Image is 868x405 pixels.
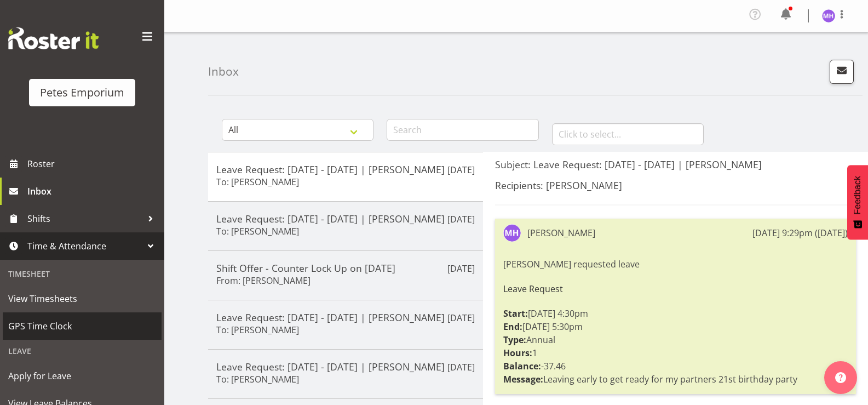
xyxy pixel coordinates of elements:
span: Shifts [27,210,142,227]
p: [DATE] [447,163,475,176]
strong: Balance: [503,360,541,372]
span: GPS Time Clock [8,318,156,334]
div: Leave [3,340,162,362]
a: Apply for Leave [3,362,162,390]
img: help-xxl-2.png [835,372,846,383]
div: [DATE] 9:29pm ([DATE]) [752,226,848,239]
strong: Hours: [503,347,532,359]
a: GPS Time Clock [3,312,162,340]
h5: Leave Request: [DATE] - [DATE] | [PERSON_NAME] [216,361,475,373]
p: [DATE] [447,311,475,324]
h6: To: [PERSON_NAME] [216,226,299,237]
h5: Leave Request: [DATE] - [DATE] | [PERSON_NAME] [216,163,475,175]
h6: To: [PERSON_NAME] [216,374,299,385]
p: [DATE] [447,262,475,275]
p: [DATE] [447,361,475,374]
h6: Leave Request [503,284,848,294]
img: Rosterit website logo [8,27,99,49]
h4: Inbox [208,65,239,78]
strong: Type: [503,334,526,346]
h5: Recipients: [PERSON_NAME] [495,179,856,191]
h6: To: [PERSON_NAME] [216,176,299,187]
strong: Start: [503,307,528,320]
h5: Shift Offer - Counter Lock Up on [DATE] [216,262,475,274]
h5: Subject: Leave Request: [DATE] - [DATE] | [PERSON_NAME] [495,158,856,170]
div: [PERSON_NAME] requested leave [DATE] 4:30pm [DATE] 5:30pm Annual 1 -37.46 Leaving early to get re... [503,255,848,389]
span: Feedback [853,176,863,214]
div: Timesheet [3,263,162,285]
h5: Leave Request: [DATE] - [DATE] | [PERSON_NAME] [216,213,475,225]
a: View Timesheets [3,285,162,312]
input: Click to select... [552,123,704,145]
input: Search [387,119,538,141]
div: [PERSON_NAME] [527,226,595,239]
img: mackenzie-halford4471.jpg [503,224,521,242]
span: View Timesheets [8,290,156,307]
h6: To: [PERSON_NAME] [216,324,299,335]
strong: End: [503,321,522,333]
strong: Message: [503,373,543,385]
span: Time & Attendance [27,238,142,254]
span: Roster [27,156,159,172]
span: Inbox [27,183,159,199]
h5: Leave Request: [DATE] - [DATE] | [PERSON_NAME] [216,311,475,323]
button: Feedback - Show survey [847,165,868,239]
span: Apply for Leave [8,368,156,384]
p: [DATE] [447,213,475,226]
div: Petes Emporium [40,84,124,101]
img: mackenzie-halford4471.jpg [822,9,835,22]
h6: From: [PERSON_NAME] [216,275,311,286]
